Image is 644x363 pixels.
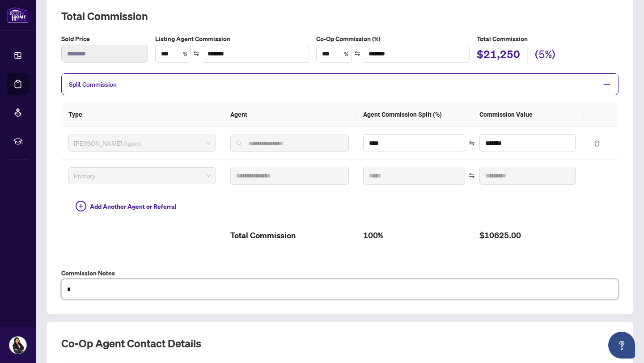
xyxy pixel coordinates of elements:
span: swap [354,51,360,57]
button: Open asap [608,332,635,359]
th: Type [61,102,223,127]
span: delete [594,140,600,147]
button: Add Another Agent or Referral [68,199,184,214]
span: swap [469,173,475,179]
img: logo [7,7,29,23]
label: Commission Notes [61,268,619,278]
img: Profile Icon [9,337,26,354]
h2: $21,250 [477,47,520,64]
span: plus-circle [76,201,86,211]
h2: 100% [363,228,465,243]
span: Split Commission [69,80,117,89]
label: Co-Op Commission (%) [316,34,470,44]
label: Sold Price [61,34,148,44]
span: RAHR Agent [74,136,211,150]
th: Agent [223,102,356,127]
h2: Total Commission [61,9,619,23]
span: minus [603,80,611,89]
img: search_icon [236,140,241,146]
span: Primary [74,169,211,182]
span: swap [469,140,475,146]
h2: (5%) [535,47,555,64]
h2: $10625.00 [479,228,576,243]
h2: Co-op Agent Contact Details [61,336,619,350]
label: Listing Agent Commission [155,34,309,44]
h2: Total Commission [230,228,349,243]
h5: Total Commission [477,34,619,44]
div: Split Commission [61,73,619,95]
span: swap [193,51,199,57]
span: Add Another Agent or Referral [90,202,177,211]
th: Agent Commission Split (%) [356,102,472,127]
th: Commission Value [472,102,583,127]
